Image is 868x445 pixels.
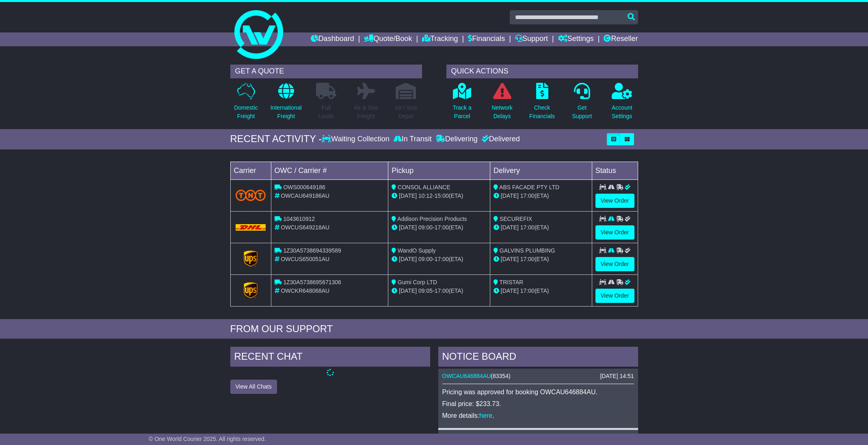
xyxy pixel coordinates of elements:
[499,184,559,190] span: ABS FACADE PTY LTD
[399,224,417,231] span: [DATE]
[234,82,258,125] a: DomesticFreight
[494,255,589,264] div: (ETA)
[281,192,329,199] span: OWCAU649186AU
[491,104,512,121] p: Network Delays
[244,251,258,267] img: GetCarrierServiceLogo
[270,82,302,125] a: InternationalFreight
[398,247,436,254] span: WandO Supply
[418,224,433,231] span: 09:00
[283,184,325,190] span: OWS000649186
[520,287,535,294] span: 17:00
[468,32,505,46] a: Financials
[494,192,589,200] div: (ETA)
[479,412,492,419] a: here
[435,256,449,262] span: 17:00
[529,104,555,121] p: Check Financials
[442,373,491,379] a: OWCAU646884AU
[392,135,434,144] div: In Transit
[446,65,638,78] div: QUICK ACTIONS
[520,192,535,199] span: 17:00
[236,190,266,201] img: TNT_Domestic.png
[520,224,535,231] span: 17:00
[500,279,524,285] span: TRISTAR
[281,256,329,262] span: OWCUS650051AU
[494,287,589,295] div: (ETA)
[234,104,258,121] p: Domestic Freight
[395,104,417,121] p: Air / Sea Depot
[600,373,634,380] div: [DATE] 14:51
[230,65,422,78] div: GET A QUOTE
[493,373,509,379] span: 83354
[611,82,633,125] a: AccountSettings
[500,216,532,222] span: SECUREFIX
[236,224,266,231] img: DHL.png
[230,380,277,394] button: View All Chats
[281,287,329,294] span: OWCKR648068AU
[452,82,472,125] a: Track aParcel
[520,256,535,262] span: 17:00
[392,287,487,295] div: - (ETA)
[434,135,480,144] div: Delivering
[398,184,450,190] span: CONSOL ALLIANCE
[399,256,417,262] span: [DATE]
[501,192,519,199] span: [DATE]
[612,104,632,121] p: Account Settings
[283,279,341,285] span: 1Z30A5738695671306
[442,373,634,380] div: ( )
[418,287,433,294] span: 09:05
[388,162,490,179] td: Pickup
[230,347,430,369] div: RECENT CHAT
[595,257,634,271] a: View Order
[490,162,592,179] td: Delivery
[595,289,634,303] a: View Order
[435,224,449,231] span: 17:00
[149,436,266,442] span: © One World Courier 2025. All rights reserved.
[230,133,322,145] div: RECENT ACTIVITY -
[392,223,487,232] div: - (ETA)
[595,194,634,208] a: View Order
[604,32,638,46] a: Reseller
[501,256,519,262] span: [DATE]
[392,255,487,264] div: - (ETA)
[442,412,634,419] p: More details: .
[418,256,433,262] span: 09:00
[230,323,638,335] div: FROM OUR SUPPORT
[354,104,378,121] p: Air & Sea Freight
[364,32,412,46] a: Quote/Book
[592,162,638,179] td: Status
[558,32,594,46] a: Settings
[571,82,592,125] a: GetSupport
[595,225,634,240] a: View Order
[398,279,437,285] span: Gumi Corp LTD
[244,282,258,298] img: GetCarrierServiceLogo
[500,247,555,254] span: GALVINS PLUMBING
[397,216,467,222] span: Addison Precision Products
[271,104,302,121] p: International Freight
[422,32,458,46] a: Tracking
[529,82,555,125] a: CheckFinancials
[418,192,433,199] span: 10:12
[311,32,354,46] a: Dashboard
[494,223,589,232] div: (ETA)
[515,32,548,46] a: Support
[480,135,520,144] div: Delivered
[322,135,391,144] div: Waiting Collection
[491,82,513,125] a: NetworkDelays
[271,162,388,179] td: OWC / Carrier #
[501,287,519,294] span: [DATE]
[283,247,341,254] span: 1Z30A5738694339589
[438,347,638,369] div: NOTICE BOARD
[316,104,336,121] p: Full Loads
[442,400,634,408] p: Final price: $233.73.
[435,287,449,294] span: 17:00
[501,224,519,231] span: [DATE]
[435,192,449,199] span: 15:00
[281,224,329,231] span: OWCUS649218AU
[453,104,472,121] p: Track a Parcel
[572,104,592,121] p: Get Support
[230,162,271,179] td: Carrier
[399,192,417,199] span: [DATE]
[392,192,487,200] div: - (ETA)
[442,388,634,396] p: Pricing was approved for booking OWCAU646884AU.
[399,287,417,294] span: [DATE]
